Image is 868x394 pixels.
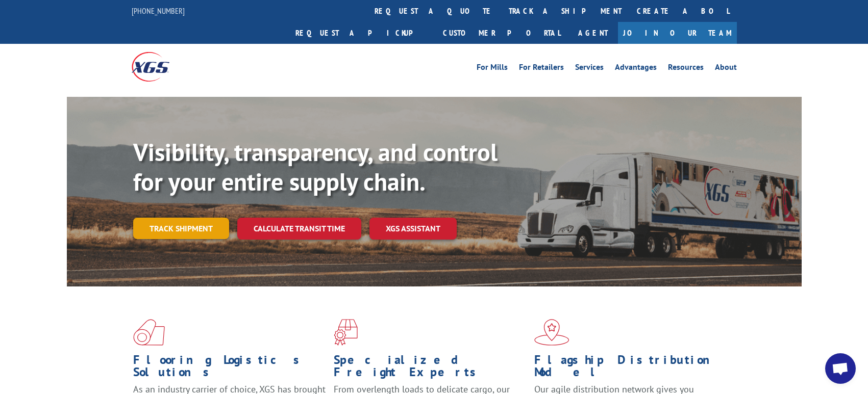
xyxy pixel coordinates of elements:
img: xgs-icon-total-supply-chain-intelligence-red [133,319,165,346]
a: Join Our Team [618,22,737,44]
h1: Flooring Logistics Solutions [133,354,326,383]
h1: Specialized Freight Experts [334,354,527,383]
b: Visibility, transparency, and control for your entire supply chain. [133,136,498,197]
a: Customer Portal [435,22,568,44]
a: For Mills [477,63,508,74]
img: xgs-icon-focused-on-flooring-red [334,319,358,346]
a: Calculate transit time [237,218,361,240]
a: For Retailers [519,63,564,74]
div: Open chat [825,353,856,384]
a: Resources [668,63,704,74]
a: About [715,63,737,74]
a: XGS ASSISTANT [369,218,457,240]
a: Services [575,63,604,74]
img: xgs-icon-flagship-distribution-model-red [534,319,569,346]
a: Track shipment [133,218,229,239]
h1: Flagship Distribution Model [534,354,727,383]
a: Agent [568,22,618,44]
a: Advantages [615,63,657,74]
a: Request a pickup [288,22,435,44]
a: [PHONE_NUMBER] [132,6,185,16]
